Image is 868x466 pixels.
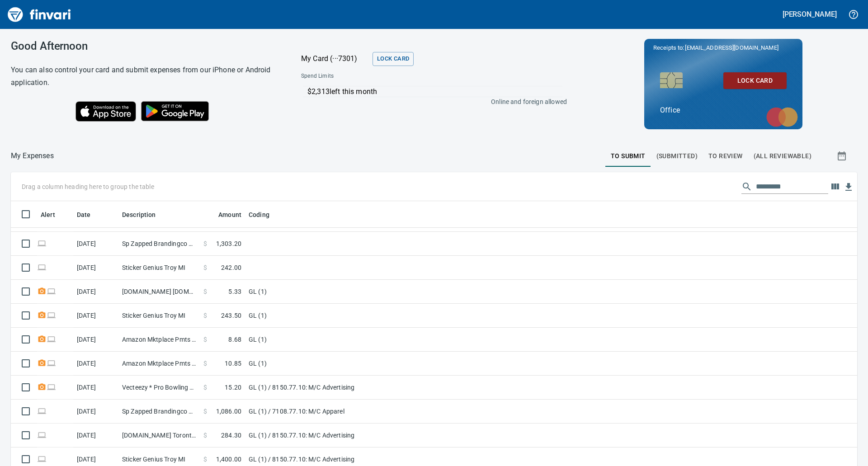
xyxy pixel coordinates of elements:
[842,180,855,194] button: Download table
[73,424,118,447] td: [DATE]
[245,376,471,400] td: GL (1) / 8150.77.10: M/C Advertising
[731,75,779,86] span: Lock Card
[11,151,54,161] nav: breadcrumb
[37,360,47,366] span: Receipt Required
[723,72,787,89] button: Lock Card
[245,328,471,352] td: GL (1)
[41,209,67,220] span: Alert
[203,287,207,296] span: $
[73,304,118,328] td: [DATE]
[41,209,55,220] span: Alert
[218,209,241,220] span: Amount
[11,64,278,89] h6: You can also control your card and submit expenses from our iPhone or Android application.
[656,151,698,162] span: (Submitted)
[11,151,54,161] p: My Expenses
[249,209,269,220] span: Coding
[203,431,207,440] span: $
[245,304,471,328] td: GL (1)
[118,352,200,376] td: Amazon Mktplace Pmts [DOMAIN_NAME][URL] WA
[245,400,471,424] td: GL (1) / 7108.77.10: M/C Apparel
[611,151,646,162] span: To Submit
[118,424,200,447] td: [DOMAIN_NAME] Toronto Onca
[73,328,118,352] td: [DATE]
[37,264,47,270] span: Online transaction
[37,312,47,318] span: Receipt Required
[75,101,136,122] img: Download on the App Store
[47,384,56,390] span: Online transaction
[225,359,241,368] span: 10.85
[77,209,91,220] span: Date
[373,52,414,66] button: Lock Card
[73,352,118,376] td: [DATE]
[708,151,743,162] span: To Review
[783,9,837,19] h5: [PERSON_NAME]
[203,335,207,344] span: $
[301,72,449,81] span: Spend Limits
[301,53,369,64] p: My Card (···7301)
[47,312,56,318] span: Online transaction
[118,400,200,424] td: Sp Zapped Brandingco Spanish Fork UT
[73,400,118,424] td: [DATE]
[216,239,241,248] span: 1,303.20
[203,239,207,248] span: $
[660,105,787,116] p: Office
[762,103,802,132] img: mastercard.svg
[118,376,200,400] td: Vecteezy * Pro Bowling Green [GEOGRAPHIC_DATA]
[73,280,118,304] td: [DATE]
[73,256,118,280] td: [DATE]
[118,256,200,280] td: Sticker Genius Troy MI
[37,336,47,342] span: Receipt Required
[245,280,471,304] td: GL (1)
[73,376,118,400] td: [DATE]
[245,352,471,376] td: GL (1)
[203,311,207,320] span: $
[216,407,241,416] span: 1,086.00
[118,280,200,304] td: [DOMAIN_NAME] [DOMAIN_NAME][URL] WA
[228,335,241,344] span: 8.68
[5,4,73,25] img: Finvari
[37,240,47,246] span: Online transaction
[216,455,241,464] span: 1,400.00
[22,182,154,191] p: Drag a column heading here to group the table
[294,97,567,106] p: Online and foreign allowed
[203,455,207,464] span: $
[245,424,471,447] td: GL (1) / 8150.77.10: M/C Advertising
[221,311,241,320] span: 243.50
[47,336,56,342] span: Online transaction
[118,232,200,256] td: Sp Zapped Brandingco Spanish Fork UT
[203,383,207,392] span: $
[37,432,47,438] span: Online transaction
[221,263,241,272] span: 242.00
[828,180,842,193] button: Choose columns to display
[207,209,241,220] span: Amount
[118,304,200,328] td: Sticker Genius Troy MI
[684,43,779,52] span: [EMAIL_ADDRESS][DOMAIN_NAME]
[37,408,47,414] span: Online transaction
[228,287,241,296] span: 5.33
[47,360,56,366] span: Online transaction
[122,209,168,220] span: Description
[37,456,47,462] span: Online transaction
[754,151,811,162] span: (All Reviewable)
[37,288,47,294] span: Receipt Required
[11,40,278,52] h3: Good Afternoon
[37,384,47,390] span: Receipt Required
[77,209,103,220] span: Date
[780,7,839,21] button: [PERSON_NAME]
[73,232,118,256] td: [DATE]
[653,43,793,52] p: Receipts to:
[377,54,409,64] span: Lock Card
[203,407,207,416] span: $
[122,209,156,220] span: Description
[203,359,207,368] span: $
[203,263,207,272] span: $
[47,288,56,294] span: Online transaction
[136,96,214,126] img: Get it on Google Play
[225,383,241,392] span: 15.20
[118,328,200,352] td: Amazon Mktplace Pmts [DOMAIN_NAME][URL] WA
[307,86,562,97] p: $2,313 left this month
[221,431,241,440] span: 284.30
[249,209,281,220] span: Coding
[828,145,857,167] button: Show transactions within a particular date range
